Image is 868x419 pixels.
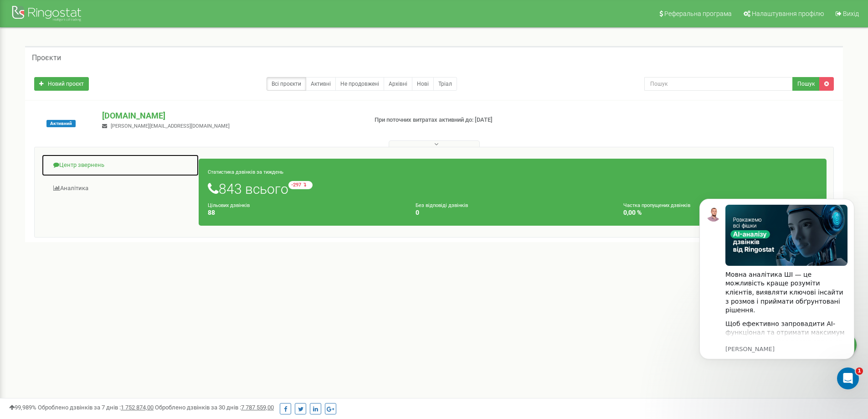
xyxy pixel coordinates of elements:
[34,77,89,91] a: Новий проєкт
[208,169,283,175] small: Статистика дзвінків за тиждень
[208,209,402,216] h4: 88
[38,404,154,411] span: Оброблено дзвінків за 7 днів :
[375,116,564,124] p: При поточних витратах активний до: [DATE]
[416,209,610,216] h4: 0
[856,367,863,375] span: 1
[111,123,230,129] span: [PERSON_NAME][EMAIL_ADDRESS][DOMAIN_NAME]
[335,77,384,91] a: Не продовжені
[46,120,76,127] span: Активний
[752,10,824,17] span: Налаштування профілю
[32,54,61,62] h5: Проєкти
[208,202,250,208] small: Цільових дзвінків
[267,77,306,91] a: Всі проєкти
[41,154,199,176] a: Центр звернень
[241,404,274,411] u: 7 787 559,00
[792,77,820,91] button: Пошук
[416,202,468,208] small: Без відповіді дзвінків
[306,77,336,91] a: Активні
[433,77,457,91] a: Тріал
[9,404,36,411] span: 99,989%
[644,77,793,91] input: Пошук
[208,181,817,197] h1: 843 всього
[623,209,817,216] h4: 0,00 %
[384,77,412,91] a: Архівні
[102,110,360,122] p: [DOMAIN_NAME]
[288,181,313,189] small: -297
[623,202,690,208] small: Частка пропущених дзвінків
[664,10,732,17] span: Реферальна програма
[155,404,274,411] span: Оброблено дзвінків за 30 днів :
[837,367,859,389] iframe: Intercom live chat
[686,185,868,394] iframe: Intercom notifications повідомлення
[121,404,154,411] u: 1 752 874,00
[41,177,199,200] a: Аналiтика
[843,10,859,17] span: Вихід
[412,77,434,91] a: Нові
